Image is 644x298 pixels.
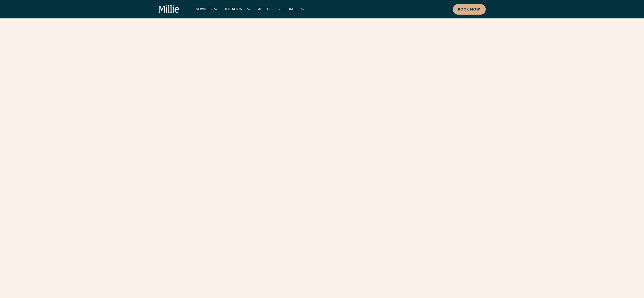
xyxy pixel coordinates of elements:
div: Locations [221,5,254,13]
a: home [159,5,180,13]
div: Book now [458,7,481,13]
a: About [254,5,274,13]
div: Resources [278,7,299,12]
div: Locations [225,7,245,12]
div: Services [196,7,212,12]
div: Services [192,5,221,13]
div: Resources [274,5,308,13]
a: Book now [453,4,486,15]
